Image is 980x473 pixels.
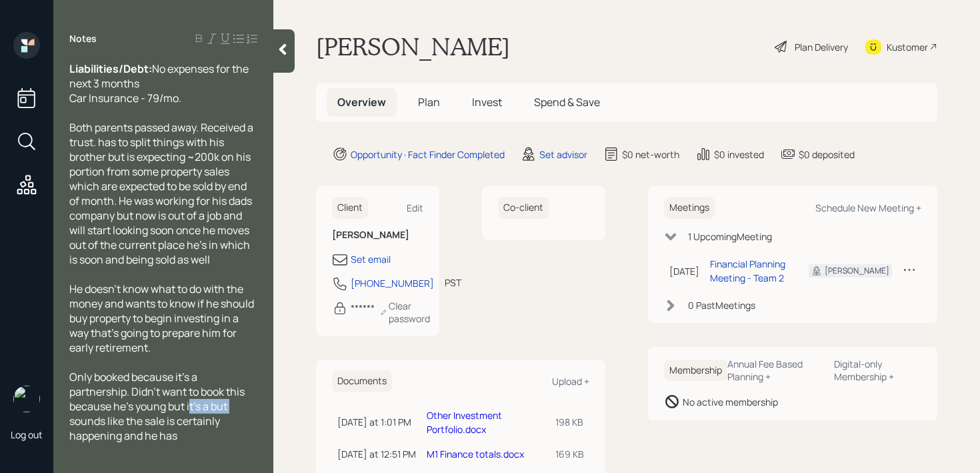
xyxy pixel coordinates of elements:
div: Schedule New Meeting + [815,201,921,214]
div: 1 Upcoming Meeting [688,229,772,244]
div: 169 KB [555,447,584,461]
span: Plan [418,95,440,109]
div: Clear password [380,300,433,325]
div: PST [445,276,461,290]
div: Annual Fee Based Planning + [727,358,823,383]
h6: Meetings [664,197,715,219]
h6: Client [332,197,368,219]
div: Set email [351,252,391,266]
a: M1 Finance totals.docx [427,448,524,460]
div: Upload + [552,375,589,388]
div: Set advisor [539,147,587,161]
span: Both parents passed away. Received a trust. has to split things with his brother but is expecting... [69,120,255,267]
div: Log out [11,428,43,441]
a: Other Investment Portfolio.docx [427,409,502,436]
div: [DATE] at 12:51 PM [337,447,416,461]
div: [PERSON_NAME] [825,265,889,277]
div: [DATE] at 1:01 PM [337,415,416,429]
div: [DATE] [669,264,699,278]
div: No active membership [683,395,778,409]
span: No expenses for the next 3 months Car Insurance - 79/mo. [69,61,251,105]
div: Edit [407,201,423,214]
div: 0 Past Meeting s [688,298,755,312]
div: Plan Delivery [795,40,848,54]
div: $0 invested [714,147,764,161]
h6: Documents [332,370,392,392]
div: Kustomer [887,40,928,54]
h1: [PERSON_NAME] [316,32,510,61]
div: 198 KB [555,415,584,429]
div: [PHONE_NUMBER] [351,276,434,290]
div: Opportunity · Fact Finder Completed [351,147,505,161]
div: $0 deposited [799,147,855,161]
span: Overview [337,95,386,109]
span: Invest [472,95,502,109]
h6: [PERSON_NAME] [332,229,423,241]
h6: Membership [664,360,727,382]
span: Only booked because it's a partnership. Didn't want to book this because he's young but it's a bu... [69,370,247,443]
div: Financial Planning Meeting - Team 2 [710,257,787,285]
h6: Co-client [498,197,549,219]
img: retirable_logo.png [13,386,40,412]
span: Spend & Save [534,95,600,109]
label: Notes [69,32,97,45]
div: $0 net-worth [622,147,679,161]
span: He doesn't know what to do with the money and wants to know if he should buy property to begin in... [69,282,256,355]
div: Digital-only Membership + [834,358,921,383]
span: Liabilities/Debt: [69,61,152,76]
